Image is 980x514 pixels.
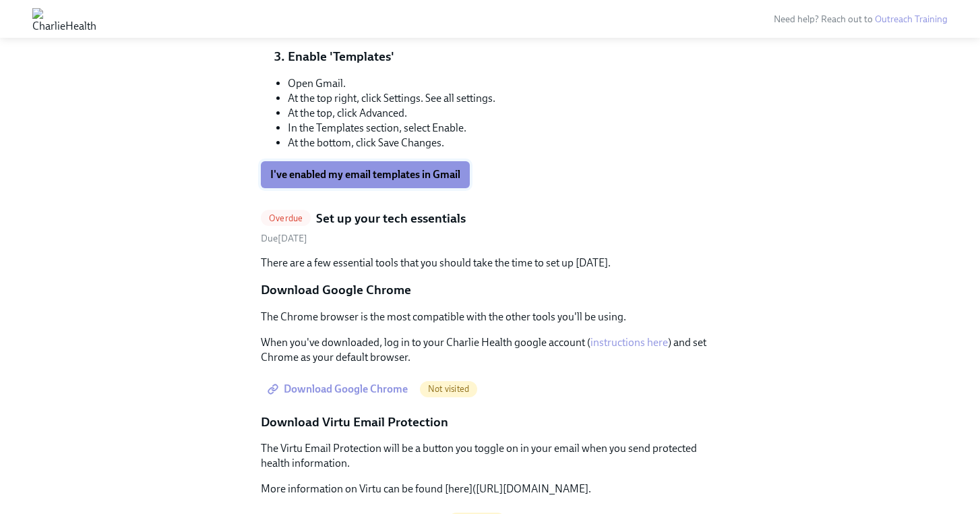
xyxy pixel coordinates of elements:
[316,210,466,227] h5: Set up your tech essentials
[261,335,719,365] p: When you've downloaded, log in to your Charlie Health google account ( ) and set Chrome as your d...
[261,213,311,223] span: Overdue
[288,106,719,121] li: At the top, click Advanced.
[261,376,417,403] a: Download Google Chrome
[261,441,719,471] p: The Virtu Email Protection will be a button you toggle on in your email when you send protected h...
[288,136,719,150] li: At the bottom, click Save Changes.
[288,48,719,65] li: Enable 'Templates'
[261,413,719,431] p: Download Virtu Email Protection
[288,76,719,91] li: Open Gmail.
[270,382,408,396] span: Download Google Chrome
[270,168,460,181] span: I've enabled my email templates in Gmail
[261,482,719,496] p: More information on Virtu can be found [here]([URL][DOMAIN_NAME].
[261,210,719,246] a: OverdueSet up your tech essentialsDue[DATE]
[261,233,307,244] span: Tuesday, August 19th 2025, 10:00 am
[774,13,948,25] span: Need help? Reach out to
[261,256,719,270] p: There are a few essential tools that you should take the time to set up [DATE].
[875,13,948,25] a: Outreach Training
[288,91,719,106] li: At the top right, click Settings. See all settings.
[261,281,719,299] p: Download Google Chrome
[261,310,719,324] p: The Chrome browser is the most compatible with the other tools you'll be using.
[32,8,96,30] img: CharlieHealth
[590,336,668,349] a: instructions here
[288,121,719,136] li: In the Templates section, select Enable.
[420,384,477,394] span: Not visited
[261,161,470,188] button: I've enabled my email templates in Gmail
